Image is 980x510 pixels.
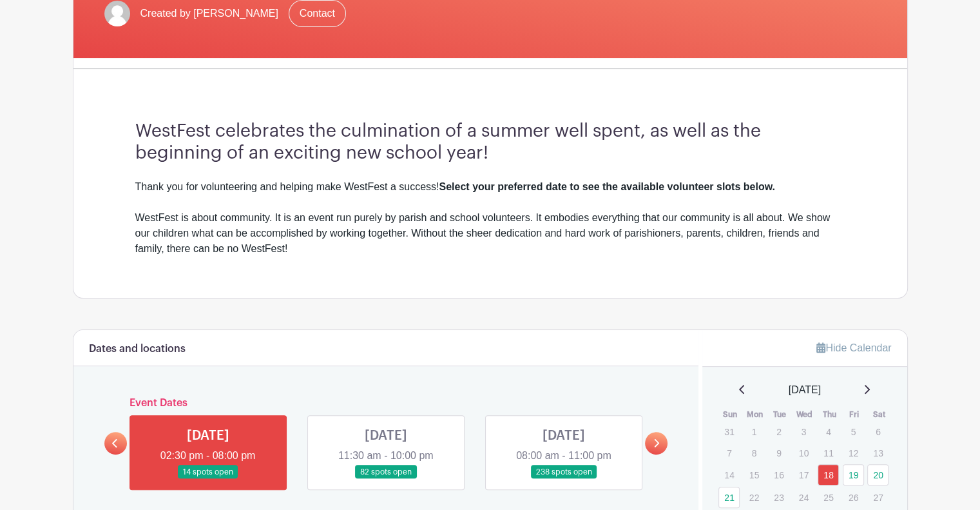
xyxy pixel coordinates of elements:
p: 25 [818,487,839,507]
p: 17 [793,465,814,485]
h6: Dates and locations [89,343,186,355]
p: 24 [793,487,814,507]
strong: Select your preferred date to see the available volunteer slots below. [439,181,774,192]
p: 10 [793,443,814,463]
a: 19 [843,464,864,485]
p: 8 [744,443,765,463]
th: Mon [743,408,768,421]
p: 15 [744,465,765,485]
p: 11 [818,443,839,463]
p: 7 [718,443,740,463]
th: Sun [718,408,743,421]
p: 12 [843,443,864,463]
a: 21 [718,487,740,508]
p: 16 [768,465,789,485]
th: Tue [767,408,793,421]
p: 9 [768,443,789,463]
p: 1 [744,422,765,442]
h6: Event Dates [127,397,646,409]
th: Wed [793,408,818,421]
p: 13 [867,443,889,463]
a: Hide Calendar [816,342,891,353]
h3: WestFest celebrates the culmination of a summer well spent, as well as the beginning of an exciti... [135,121,845,164]
p: 2 [768,422,789,442]
th: Fri [842,408,867,421]
p: 14 [718,465,740,485]
p: 4 [818,422,839,442]
a: 20 [867,464,889,485]
p: 26 [843,487,864,507]
th: Sat [867,408,892,421]
span: [DATE] [789,382,821,398]
p: 31 [718,422,740,442]
p: 6 [867,422,889,442]
span: Created by [PERSON_NAME] [140,6,278,21]
div: WestFest is about community. It is an event run purely by parish and school volunteers. It embodi... [135,210,845,257]
p: 23 [768,487,789,507]
p: 27 [867,487,889,507]
div: Thank you for volunteering and helping make WestFest a success! [135,179,845,195]
p: 5 [843,422,864,442]
img: default-ce2991bfa6775e67f084385cd625a349d9dcbb7a52a09fb2fda1e96e2d18dcdb.png [104,1,130,26]
th: Thu [817,408,842,421]
p: 22 [744,487,765,507]
p: 3 [793,422,814,442]
a: 18 [818,464,839,485]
